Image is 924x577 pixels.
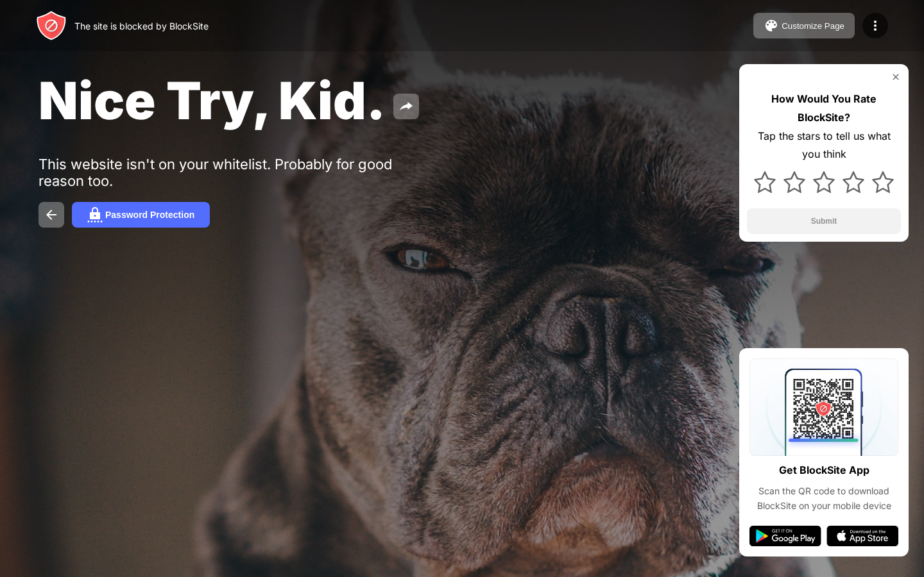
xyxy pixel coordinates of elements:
[72,202,210,228] button: Password Protection
[843,171,864,193] img: star.svg
[872,171,894,193] img: star.svg
[749,358,898,456] img: qrcode.svg
[868,18,883,33] img: menu-icon.svg
[826,526,898,546] img: app-store.svg
[782,21,844,31] div: Customize Page
[764,18,779,33] img: pallet.svg
[38,69,386,131] span: Nice Try, Kid.
[813,171,835,193] img: star.svg
[754,171,776,193] img: star.svg
[105,210,194,220] div: Password Protection
[749,484,898,513] div: Scan the QR code to download BlockSite on your mobile device
[87,207,103,222] img: password.svg
[747,127,901,164] div: Tap the stars to tell us what you think
[38,156,435,189] div: This website isn't on your whitelist. Probably for good reason too.
[398,99,414,114] img: share.svg
[753,13,855,38] button: Customize Page
[779,461,869,480] div: Get BlockSite App
[74,21,209,31] div: The site is blocked by BlockSite
[783,171,805,193] img: star.svg
[749,526,821,546] img: google-play.svg
[747,90,901,127] div: How Would You Rate BlockSite?
[891,72,901,82] img: rate-us-close.svg
[36,10,67,41] img: header-logo.svg
[747,208,901,234] button: Submit
[44,207,59,222] img: back.svg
